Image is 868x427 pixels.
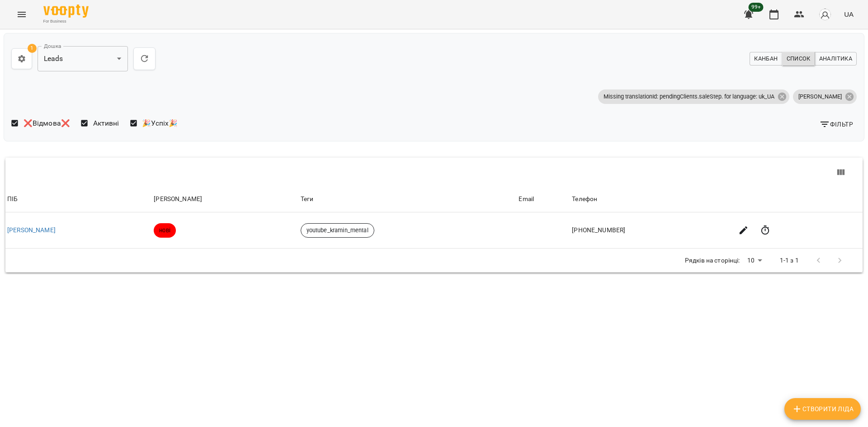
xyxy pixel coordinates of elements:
[93,118,119,129] span: Активні
[787,54,811,64] span: Список
[749,3,764,12] span: 99+
[5,158,863,187] div: Table Toolbar
[793,89,857,104] div: [PERSON_NAME]
[815,52,857,66] button: Аналітика
[598,89,789,104] div: Missing translationId: pendingClients.saleStep. for language: uk_UA
[570,212,731,249] td: [PHONE_NUMBER]
[7,194,150,205] div: ПІБ
[819,54,852,64] span: Аналітика
[301,226,374,235] span: youtube_kramin_mental
[780,256,799,265] p: 1-1 з 1
[154,223,176,238] div: нові
[685,256,740,265] p: Рядків на сторінці:
[24,118,70,129] span: ❌Відмова❌
[816,116,857,132] button: Фільтр
[519,194,568,205] div: Email
[793,93,847,101] span: [PERSON_NAME]
[598,93,780,101] span: Missing translationId: pendingClients.saleStep. for language: uk_UA
[819,8,831,21] img: avatar_s.png
[43,19,89,24] span: For Business
[840,6,857,23] button: UA
[154,194,297,205] div: [PERSON_NAME]
[572,194,729,205] div: Телефон
[744,254,765,267] div: 10
[142,118,178,129] span: 🎉Успіх🎉
[754,54,778,64] span: Канбан
[819,119,853,130] span: Фільтр
[7,226,56,234] a: [PERSON_NAME]
[301,194,515,205] div: Теги
[750,52,782,66] button: Канбан
[782,52,815,66] button: Список
[11,4,33,25] button: Menu
[844,9,854,19] span: UA
[28,44,37,53] span: 1
[830,162,852,183] button: View Columns
[43,5,89,18] img: Voopty Logo
[154,226,176,235] span: нові
[38,46,128,71] div: Leads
